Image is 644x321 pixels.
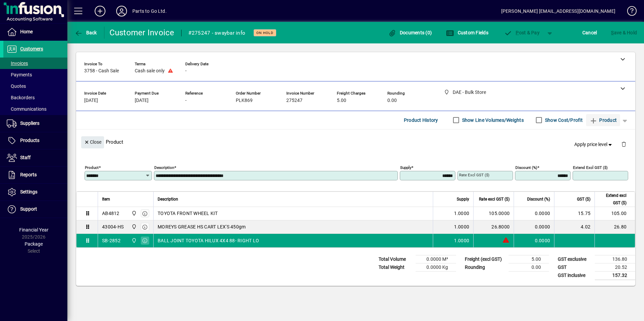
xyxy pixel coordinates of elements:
button: Documents (0) [386,27,433,39]
button: Post & Pay [501,27,543,39]
span: Extend excl GST ($) [599,192,626,207]
td: 0.0000 [514,220,554,234]
div: Customer Invoice [109,27,174,38]
span: Quotes [7,83,26,89]
span: 0.00 [387,98,397,103]
label: Show Line Volumes/Weights [461,117,524,123]
button: Product History [401,114,441,126]
span: Documents (0) [388,30,432,35]
span: Financial Year [19,227,49,233]
button: Custom Fields [444,27,490,39]
button: Product [586,114,620,126]
span: S [611,30,614,35]
td: Rounding [461,263,509,271]
app-page-header-button: Delete [616,141,632,147]
div: #275247 - swaybar info [188,28,246,38]
span: [DATE] [84,98,98,103]
button: Cancel [581,27,599,39]
span: Product History [404,115,438,126]
a: Payments [3,69,67,80]
mat-label: Product [85,165,99,170]
span: Back [74,30,97,35]
div: SB-2852 [102,237,121,244]
span: Package [25,241,43,247]
span: 1.0000 [454,210,470,217]
span: Custom Fields [446,30,488,35]
span: P [516,30,519,35]
a: Communications [3,103,67,115]
td: 105.00 [594,207,635,220]
span: Item [102,195,110,203]
mat-label: Rate excl GST ($) [459,173,489,177]
a: Products [3,132,67,149]
span: Payments [7,72,32,77]
div: 26.8000 [478,223,510,230]
a: Staff [3,149,67,166]
span: Suppliers [20,120,39,126]
span: Rate excl GST ($) [479,195,510,203]
span: Supply [457,195,469,203]
td: 15.75 [554,207,594,220]
span: Staff [20,155,31,160]
td: Total Volume [375,255,416,263]
span: Communications [7,106,46,112]
button: Save & Hold [609,27,639,39]
button: Profile [111,5,132,17]
span: Reports [20,172,37,177]
span: GST ($) [577,195,590,203]
button: Delete [616,136,632,152]
span: [DATE] [135,98,149,103]
span: DAE - Bulk Store [130,223,137,230]
span: Apply price level [574,141,613,148]
td: GST inclusive [554,271,595,280]
a: Home [3,24,67,40]
td: 20.52 [595,263,635,271]
span: Products [20,138,39,143]
a: Invoices [3,58,67,69]
td: 0.0000 [514,234,554,247]
span: 275247 [286,98,302,103]
span: ost & Pay [504,30,540,35]
app-page-header-button: Close [79,139,106,145]
div: [PERSON_NAME] [EMAIL_ADDRESS][DOMAIN_NAME] [501,6,615,16]
span: Support [20,206,37,212]
span: 5.00 [337,98,346,103]
span: Close [84,137,101,148]
a: Settings [3,184,67,201]
span: PLK869 [236,98,253,103]
span: Cash sale only [135,68,165,74]
a: Knowledge Base [622,1,636,23]
div: Product [76,130,635,154]
span: - [185,68,187,74]
span: Home [20,29,33,34]
a: Suppliers [3,115,67,132]
td: 0.0000 M³ [416,255,456,263]
mat-label: Extend excl GST ($) [573,165,608,170]
td: 0.0000 Kg [416,263,456,271]
span: Invoices [7,61,28,66]
td: 157.32 [595,271,635,280]
span: Customers [20,46,43,51]
span: DAE - Bulk Store [130,237,137,244]
td: GST [554,263,595,271]
span: Discount (%) [527,195,550,203]
button: Back [73,27,99,39]
td: 4.02 [554,220,594,234]
span: Settings [20,189,37,194]
span: Backorders [7,95,35,100]
button: Close [81,136,104,148]
td: Freight (excl GST) [461,255,509,263]
span: Description [158,195,178,203]
div: 43004-HS [102,223,124,230]
td: 26.80 [594,220,635,234]
a: Support [3,201,67,218]
span: DAE - Bulk Store [130,210,137,217]
span: Product [589,115,617,126]
a: Quotes [3,80,67,92]
span: - [185,98,187,103]
label: Show Cost/Profit [544,117,583,123]
td: 136.80 [595,255,635,263]
td: 0.0000 [514,207,554,220]
span: 3758 - Cash Sale [84,68,119,74]
a: Reports [3,167,67,183]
